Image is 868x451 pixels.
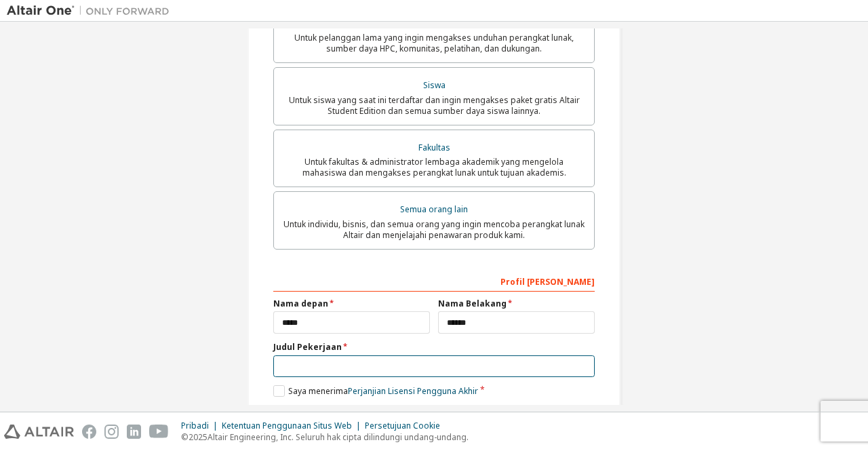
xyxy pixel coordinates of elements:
[104,425,119,439] img: instagram.svg
[273,298,328,309] font: Nama depan
[288,385,348,397] font: Saya menerima
[181,420,209,431] font: Pribadi
[208,431,469,443] font: Altair Engineering, Inc. Seluruh hak cipta dilindungi undang-undang.
[273,341,342,353] font: Judul Pekerjaan
[127,425,141,439] img: linkedin.svg
[302,156,566,178] font: Untuk fakultas & administrator lembaga akademik yang mengelola mahasiswa dan mengakses perangkat ...
[365,420,440,431] font: Persetujuan Cookie
[294,32,574,54] font: Untuk pelanggan lama yang ingin mengakses unduhan perangkat lunak, sumber daya HPC, komunitas, pe...
[418,142,450,153] font: Fakultas
[222,420,352,431] font: Ketentuan Penggunaan Situs Web
[149,425,169,439] img: youtube.svg
[82,425,96,439] img: facebook.svg
[189,431,208,443] font: 2025
[348,385,478,397] font: Perjanjian Lisensi Pengguna Akhir
[423,79,446,91] font: Siswa
[438,298,507,309] font: Nama Belakang
[500,276,595,288] font: Profil [PERSON_NAME]
[289,94,580,117] font: Untuk siswa yang saat ini terdaftar dan ingin mengakses paket gratis Altair Student Edition dan s...
[7,4,176,18] img: Altair Satu
[4,425,74,439] img: altair_logo.svg
[400,203,468,215] font: Semua orang lain
[181,431,189,443] font: ©
[283,218,585,241] font: Untuk individu, bisnis, dan semua orang yang ingin mencoba perangkat lunak Altair dan menjelajahi...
